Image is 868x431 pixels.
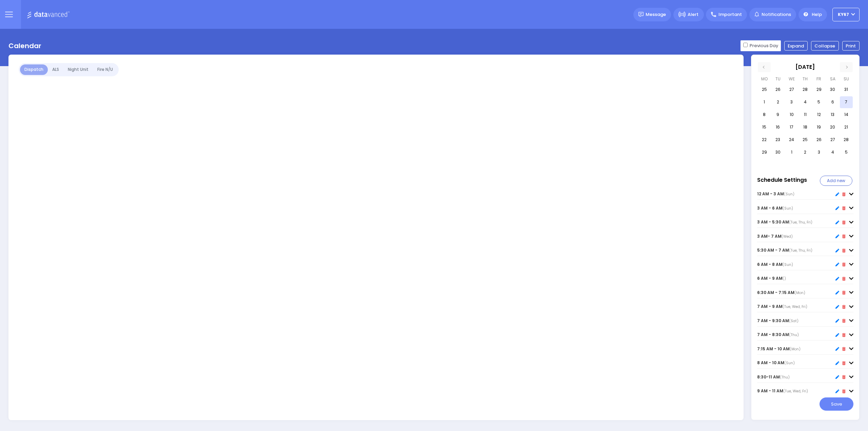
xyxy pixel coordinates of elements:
div: Edit [835,374,839,380]
td: 19 [812,121,825,133]
td: 9 [771,109,784,121]
span: (Sun) [784,360,795,366]
div: Edit [835,247,839,254]
h6: 7:15 AM - 10 AM [757,347,801,351]
td: 15 [758,121,771,133]
div: Delete [842,346,846,352]
td: 30 [826,84,839,96]
th: Su [840,73,853,83]
td: 20 [826,121,839,133]
td: 8 [758,109,771,121]
div: Delete [842,275,846,282]
button: Save [820,397,853,410]
th: Mo [758,73,771,83]
td: 2 [799,146,812,158]
span: (Tue, Thu, Fri) [789,248,812,253]
div: Delete [842,317,846,324]
td: 24 [785,134,798,146]
h6: 3 AM - 6 AM [757,206,793,211]
div: Edit [835,332,839,338]
div: Delete [842,233,846,240]
button: Collapse [811,41,839,51]
span: (Wed) [782,234,793,239]
h6: 8:30-11 AM [757,375,790,379]
td: 23 [771,134,784,146]
span: (Tue, Wed, Fri) [783,304,807,309]
span: Help [812,11,822,18]
span: Important [718,11,742,18]
td: 27 [826,134,839,146]
h6: 8 AM - 10 AM [757,360,795,365]
div: Edit [835,233,839,240]
img: Logo [27,10,72,19]
h3: Schedule Settings [757,177,807,183]
div: Delete [842,374,846,380]
h6: 12 AM - 3 AM [757,192,794,196]
div: Delete [842,191,846,198]
td: 13 [826,109,839,121]
th: Fr [812,73,825,83]
td: 29 [812,84,825,96]
td: 10 [785,109,798,121]
td: 4 [826,146,839,158]
span: (Sun) [783,262,793,267]
th: Th [799,73,812,83]
td: 6 [826,96,839,108]
div: Delete [842,332,846,338]
td: 12 [812,109,825,121]
td: 21 [840,121,853,133]
span: (Tue, Wed, Fri) [783,389,808,394]
span: (Mon) [790,347,801,352]
h6: 6 AM - 9 AM [757,276,786,281]
div: Edit [835,303,839,310]
span: (Tue, Thu, Fri) [789,220,812,225]
button: KY67 [832,8,860,21]
div: Delete [842,289,846,296]
td: 3 [812,146,825,158]
td: 14 [840,109,853,121]
td: 1 [758,96,771,108]
td: 28 [840,134,853,146]
h1: Calendar [8,42,41,50]
h6: 6 AM - 8 AM [757,262,793,267]
th: Tu [771,73,784,83]
td: 31 [840,84,853,96]
h6: 7 AM - 9 AM [757,304,807,309]
div: Delete [842,360,846,367]
div: Delete [842,205,846,212]
h6: 7 AM - 8:30 AM [757,332,799,337]
div: Edit [835,360,839,367]
button: Expand [784,41,808,51]
td: 28 [799,84,812,96]
span: (Thu) [780,375,790,380]
div: Edit [835,205,839,212]
td: 26 [812,134,825,146]
td: 7 [840,96,853,108]
h6: 9 AM - 11 AM [757,389,808,393]
td: 16 [771,121,784,133]
div: Edit [835,289,839,296]
span: KY67 [838,12,849,18]
div: Edit [835,275,839,282]
div: Delete [842,261,846,268]
div: Edit [835,191,839,198]
span: (Sat) [789,318,798,324]
td: 5 [812,96,825,108]
td: 2 [771,96,784,108]
th: Sa [826,73,839,83]
td: 30 [771,146,784,158]
td: 25 [758,84,771,96]
span: (Mon) [794,290,805,295]
span: (Thu) [789,332,799,337]
td: 1 [785,146,798,158]
button: Add new [820,176,852,186]
td: 3 [785,96,798,108]
div: Delete [842,303,846,310]
div: Delete [842,388,846,395]
h6: 3 AM - 5:30 AM [757,220,812,224]
span: Notifications [762,11,791,18]
div: Delete [842,247,846,254]
td: 22 [758,134,771,146]
td: 26 [771,84,784,96]
td: 5 [840,146,853,158]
